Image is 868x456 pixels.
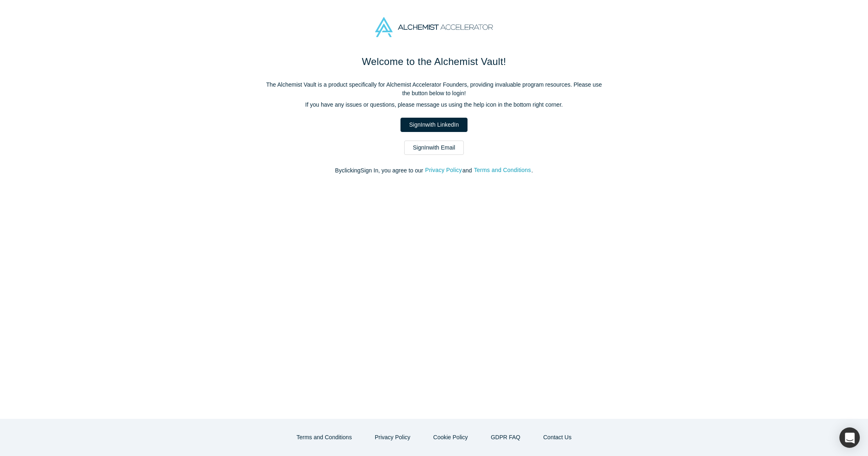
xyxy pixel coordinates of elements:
[535,430,580,445] button: Contact Us
[262,54,606,69] h1: Welcome to the Alchemist Vault!
[404,141,464,155] a: SignInwith Email
[262,80,606,98] p: The Alchemist Vault is a product specifically for Alchemist Accelerator Founders, providing inval...
[400,118,467,132] a: SignInwith LinkedIn
[425,165,462,175] button: Privacy Policy
[262,101,606,109] p: If you have any issues or questions, please message us using the help icon in the bottom right co...
[262,166,606,175] p: By clicking Sign In , you agree to our and .
[366,430,419,445] button: Privacy Policy
[482,430,529,445] a: GDPR FAQ
[288,430,360,445] button: Terms and Conditions
[474,165,532,175] button: Terms and Conditions
[375,17,493,37] img: Alchemist Accelerator Logo
[425,430,477,445] button: Cookie Policy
